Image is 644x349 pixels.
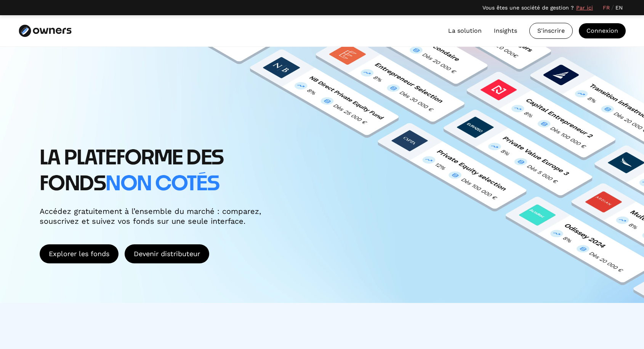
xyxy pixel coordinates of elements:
[494,26,517,35] a: Insights
[106,174,219,194] span: non cotés
[448,26,482,35] a: La solution
[40,244,119,263] a: Explorer les fonds
[530,23,572,38] div: S'inscrire
[611,3,614,12] div: /
[40,146,299,197] h1: LA PLATEFORME DES FONDS
[576,4,593,12] a: Par ici
[579,23,626,38] a: Connexion
[603,4,610,12] a: FR
[615,4,623,12] a: EN
[482,4,574,12] div: Vous êtes une société de gestion ?
[40,206,268,226] div: Accédez gratuitement à l’ensemble du marché : comparez, souscrivez et suivez vos fonds sur une se...
[125,244,209,263] a: ⁠Devenir distributeur
[529,23,573,39] a: S'inscrire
